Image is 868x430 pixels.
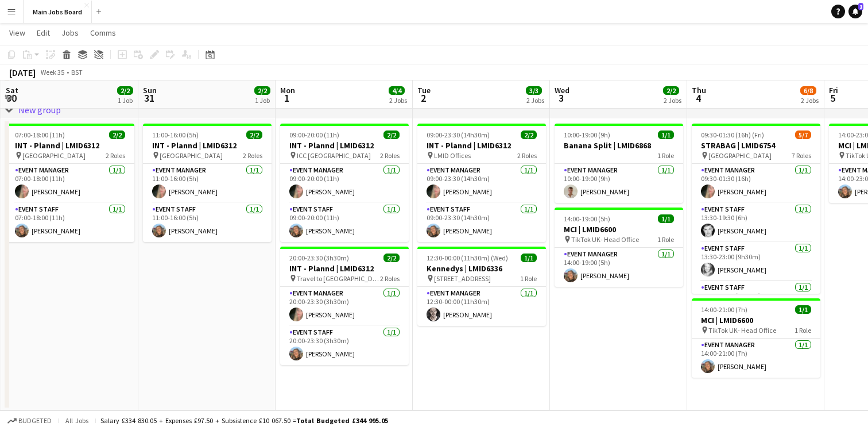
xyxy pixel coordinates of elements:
[564,214,610,223] span: 14:00-19:00 (5h)
[427,130,490,139] span: 09:00-23:30 (14h30m)
[143,124,272,242] app-job-card: 11:00-16:00 (5h)2/2INT - Plannd | LMID6312 [GEOGRAPHIC_DATA]2 RolesEvent Manager1/111:00-16:00 (5...
[18,104,61,116] div: New group
[6,164,134,203] app-card-role: Event Manager1/107:00-18:00 (11h)[PERSON_NAME]
[383,130,400,139] span: 2/2
[6,85,18,95] span: Sat
[380,274,400,283] span: 2 Roles
[160,151,223,160] span: [GEOGRAPHIC_DATA]
[427,254,508,262] span: 12:30-00:00 (11h30m) (Wed)
[280,247,409,365] app-job-card: 20:00-23:30 (3h30m)2/2INT - Plannd | LMID6312 Travel to [GEOGRAPHIC_DATA]2 RolesEvent Manager1/12...
[297,151,371,160] span: ICC [GEOGRAPHIC_DATA]
[280,326,409,365] app-card-role: Event Staff1/120:00-23:30 (3h30m)[PERSON_NAME]
[571,235,639,244] span: TikTok UK- Head Office
[278,91,295,105] span: 1
[6,124,134,242] app-job-card: 07:00-18:00 (11h)2/2INT - Plannd | LMID6312 [GEOGRAPHIC_DATA]2 RolesEvent Manager1/107:00-18:00 (...
[692,315,820,325] h3: MCI | LMID6600
[38,68,67,76] span: Week 35
[417,85,431,95] span: Tue
[692,124,820,294] div: 09:30-01:30 (16h) (Fri)5/7STRABAG | LMID6754 [GEOGRAPHIC_DATA]7 RolesEvent Manager1/109:30-01:30 ...
[708,326,776,335] span: TikTok UK- Head Office
[6,414,53,427] button: Budgeted
[118,96,133,105] div: 1 Job
[692,298,820,378] app-job-card: 14:00-21:00 (7h)1/1MCI | LMID6600 TikTok UK- Head Office1 RoleEvent Manager1/114:00-21:00 (7h)[PE...
[297,274,380,283] span: Travel to [GEOGRAPHIC_DATA]
[417,203,546,242] app-card-role: Event Staff1/109:00-23:30 (14h30m)[PERSON_NAME]
[15,130,65,139] span: 07:00-18:00 (11h)
[389,96,407,105] div: 2 Jobs
[417,164,546,203] app-card-role: Event Manager1/109:00-23:30 (14h30m)[PERSON_NAME]
[526,96,544,105] div: 2 Jobs
[417,247,546,326] app-job-card: 12:30-00:00 (11h30m) (Wed)1/1Kennedys | LMID6336 [STREET_ADDRESS]1 RoleEvent Manager1/112:30-00:0...
[858,3,863,10] span: 1
[109,130,125,139] span: 2/2
[526,86,542,95] span: 3/3
[280,85,295,95] span: Mon
[520,274,537,283] span: 1 Role
[795,326,811,335] span: 1 Role
[521,254,537,262] span: 1/1
[417,124,546,242] app-job-card: 09:00-23:30 (14h30m)2/2INT - Plannd | LMID6312 LMID Offices2 RolesEvent Manager1/109:00-23:30 (14...
[658,214,674,223] span: 1/1
[37,28,50,38] span: Edit
[63,416,91,425] span: All jobs
[254,86,270,95] span: 2/2
[692,85,706,95] span: Thu
[289,254,349,262] span: 20:00-23:30 (3h30m)
[141,91,157,105] span: 31
[701,305,747,314] span: 14:00-21:00 (7h)
[18,417,52,425] span: Budgeted
[280,140,409,151] h3: INT - Plannd | LMID6312
[555,124,683,203] app-job-card: 10:00-19:00 (9h)1/1Banana Split | LMID68681 RoleEvent Manager1/110:00-19:00 (9h)[PERSON_NAME]
[143,85,157,95] span: Sun
[658,130,674,139] span: 1/1
[280,124,409,242] app-job-card: 09:00-20:00 (11h)2/2INT - Plannd | LMID6312 ICC [GEOGRAPHIC_DATA]2 RolesEvent Manager1/109:00-20:...
[701,130,764,139] span: 09:30-01:30 (16h) (Fri)
[555,224,683,235] h3: MCI | LMID6600
[692,339,820,378] app-card-role: Event Manager1/114:00-21:00 (7h)[PERSON_NAME]
[389,86,405,95] span: 4/4
[5,25,30,40] a: View
[6,140,134,151] h3: INT - Plannd | LMID6312
[417,287,546,326] app-card-role: Event Manager1/112:30-00:00 (11h30m)[PERSON_NAME]
[795,130,811,139] span: 5/7
[663,86,679,95] span: 2/2
[417,263,546,274] h3: Kennedys | LMID6336
[90,28,116,38] span: Comms
[692,281,820,320] app-card-role: Event Staff1/113:30-23:00 (9h30m)
[9,28,25,38] span: View
[692,242,820,281] app-card-role: Event Staff1/113:30-23:00 (9h30m)[PERSON_NAME]
[61,28,79,38] span: Jobs
[664,96,681,105] div: 2 Jobs
[801,96,819,105] div: 2 Jobs
[848,5,862,18] a: 1
[280,164,409,203] app-card-role: Event Manager1/109:00-20:00 (11h)[PERSON_NAME]
[143,140,272,151] h3: INT - Plannd | LMID6312
[829,85,838,95] span: Fri
[708,151,772,160] span: [GEOGRAPHIC_DATA]
[553,91,569,105] span: 3
[692,140,820,151] h3: STRABAG | LMID6754
[555,140,683,151] h3: Banana Split | LMID6868
[564,130,610,139] span: 10:00-19:00 (9h)
[434,274,491,283] span: [STREET_ADDRESS]
[555,248,683,287] app-card-role: Event Manager1/114:00-19:00 (5h)[PERSON_NAME]
[280,263,409,274] h3: INT - Plannd | LMID6312
[106,151,125,160] span: 2 Roles
[434,151,471,160] span: LMID Offices
[416,91,431,105] span: 2
[71,68,83,76] div: BST
[380,151,400,160] span: 2 Roles
[4,91,18,105] span: 30
[143,164,272,203] app-card-role: Event Manager1/111:00-16:00 (5h)[PERSON_NAME]
[657,151,674,160] span: 1 Role
[117,86,133,95] span: 2/2
[383,254,400,262] span: 2/2
[692,164,820,203] app-card-role: Event Manager1/109:30-01:30 (16h)[PERSON_NAME]
[690,91,706,105] span: 4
